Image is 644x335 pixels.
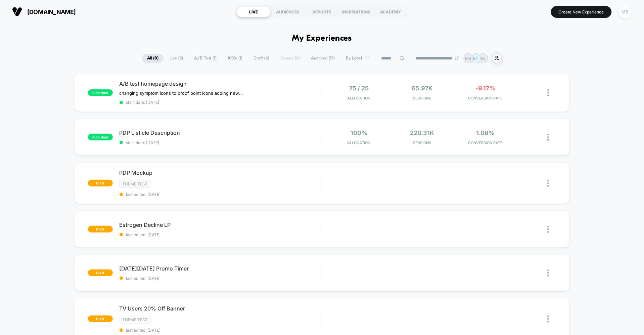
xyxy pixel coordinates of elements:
img: close [548,269,549,277]
div: INSPIRATIONS [339,6,373,17]
span: draft [88,269,113,276]
span: By Label [346,56,362,61]
span: 100% [351,129,367,136]
span: PDP Mockup [120,169,322,176]
span: Allocation [348,140,371,145]
span: Draft ( 6 ) [248,54,274,63]
img: end [455,56,459,60]
img: close [548,316,549,323]
span: draft [88,226,113,233]
button: [DOMAIN_NAME] [10,6,78,17]
span: 1.08% [476,129,495,136]
span: last edited: [DATE] [120,192,322,197]
span: Sessions [392,140,452,145]
span: [DATE][DATE] Promo Timer [120,265,322,272]
span: All ( 8 ) [142,54,164,63]
span: 65.97k [412,85,433,92]
span: Live ( 2 ) [165,54,188,63]
span: A/B Test ( 1 ) [189,54,222,63]
div: ACADEMY [373,6,408,17]
span: last edited: [DATE] [120,276,322,281]
span: Sessions [392,96,452,100]
img: close [548,89,549,96]
span: Theme Test [120,180,151,188]
img: close [548,134,549,141]
span: Estrogen Decline LP [120,221,322,228]
span: 100% ( 1 ) [223,54,247,63]
p: ET [473,56,478,61]
span: start date: [DATE] [120,100,322,105]
div: LIVE [236,6,271,17]
img: close [548,226,549,233]
span: PDP Listicle Description [120,129,322,136]
span: draft [88,316,113,322]
span: start date: [DATE] [120,140,322,145]
span: 220.31k [410,129,434,136]
div: REPORTS [305,6,339,17]
span: published [88,89,113,96]
span: published [88,134,113,140]
span: changing symptom icons to proof point icons adding new module with symptom information [120,90,244,96]
p: MB [465,56,472,61]
span: 75 / 25 [349,85,369,92]
span: -9.17% [476,85,496,92]
button: Create New Experience [551,6,612,18]
span: [DOMAIN_NAME] [27,8,76,15]
div: AUDIENCES [271,6,305,17]
span: draft [88,180,113,186]
h1: My Experiences [292,34,352,43]
div: MB [619,5,632,18]
span: last edited: [DATE] [120,328,322,333]
span: last edited: [DATE] [120,232,322,237]
span: TV Users 20% Off Banner [120,305,322,312]
img: Visually logo [12,7,22,17]
span: A/B test homepage design [120,80,322,87]
button: MB [617,5,634,19]
img: close [548,180,549,187]
span: CONVERSION RATE [456,96,516,100]
span: Archived ( 13 ) [306,54,340,63]
span: CONVERSION RATE [456,140,516,145]
span: Allocation [348,96,371,100]
span: Theme Test [120,316,151,324]
p: EE [481,56,486,61]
